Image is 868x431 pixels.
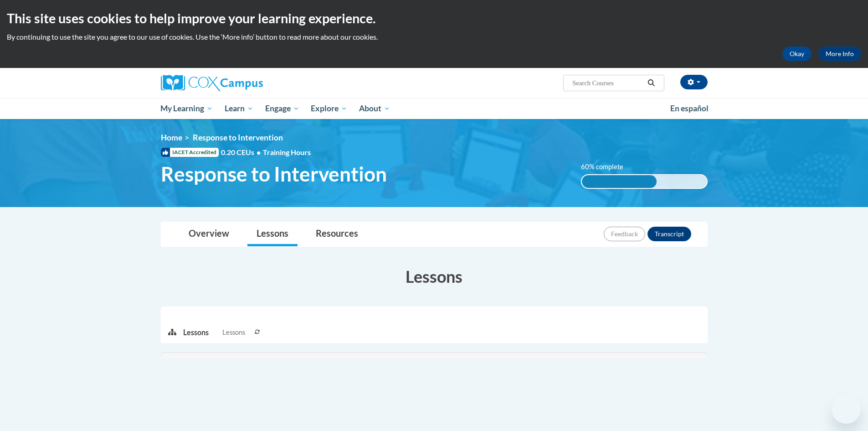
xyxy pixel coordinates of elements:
[265,103,299,114] span: Engage
[818,47,861,61] a: More Info
[180,222,238,246] a: Overview
[604,227,645,241] button: Feedback
[263,148,311,156] span: Training Hours
[161,75,263,91] img: Cox Campus
[161,162,387,186] span: Response to Intervention
[7,9,861,27] h2: This site uses cookies to help improve your learning experience.
[311,103,347,114] span: Explore
[359,103,390,114] span: About
[222,327,245,338] span: Lessons
[582,175,657,188] div: 60% complete
[644,78,658,88] button: Search
[7,32,861,42] p: By continuing to use the site you agree to our use of cookies. Use the ‘More info’ button to read...
[161,265,708,288] h3: Lessons
[161,133,182,142] a: Home
[664,99,714,118] a: En español
[832,395,861,424] iframe: Button to launch messaging window
[680,75,708,89] button: Account Settings
[305,98,353,119] a: Explore
[571,78,644,88] input: Search Courses
[147,98,721,119] div: Main menu
[219,98,259,119] a: Learn
[259,98,305,119] a: Engage
[307,222,367,246] a: Resources
[221,147,263,157] span: 0.20 CEUs
[257,148,261,156] span: •
[782,47,812,61] button: Okay
[247,222,298,246] a: Lessons
[161,148,219,157] span: IACET Accredited
[353,98,396,119] a: About
[161,75,334,91] a: Cox Campus
[183,327,209,338] p: Lessons
[193,133,283,142] span: Response to Intervention
[225,103,253,114] span: Learn
[155,98,219,119] a: My Learning
[670,104,709,113] span: En español
[647,227,691,241] button: Transcript
[160,103,213,114] span: My Learning
[581,162,633,172] label: 60% complete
